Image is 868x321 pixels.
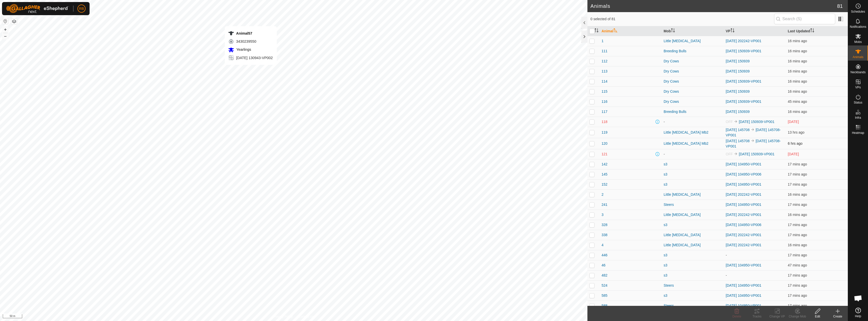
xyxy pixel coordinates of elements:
[726,182,761,186] a: [DATE] 104950-VP001
[855,116,861,119] span: Infra
[788,253,807,257] span: 13 Oct 2025, 1:33 pm
[664,69,722,74] div: Dry Cows
[602,222,607,228] span: 328
[787,314,807,319] div: Change Mob
[228,55,273,61] div: [DATE] 130943-VP002
[788,263,807,267] span: 13 Oct 2025, 1:03 pm
[788,273,807,277] span: 13 Oct 2025, 1:33 pm
[848,306,868,320] a: Help
[788,283,807,287] span: 13 Oct 2025, 1:33 pm
[734,152,738,156] img: to
[602,182,607,187] span: 152
[664,253,722,258] div: s3
[602,242,604,248] span: 4
[602,89,607,94] span: 115
[726,39,761,43] a: [DATE] 202242-VP001
[602,202,607,207] span: 241
[602,232,607,238] span: 338
[602,253,607,258] span: 446
[299,314,314,319] a: Contact Us
[726,110,750,114] a: [DATE] 150939
[788,243,807,247] span: 13 Oct 2025, 1:34 pm
[726,304,761,308] a: [DATE] 104950-VP001
[726,192,761,196] a: [DATE] 202242-VP001
[774,14,835,24] input: Search (S)
[726,273,727,277] app-display-virtual-paddock-transition: -
[726,49,761,53] a: [DATE] 150939-VP001
[828,314,848,319] div: Create
[664,263,722,268] div: s3
[726,128,750,132] a: [DATE] 145708
[788,120,799,124] span: 11 Oct 2025, 4:49 pm
[602,59,607,64] span: 112
[767,314,787,319] div: Change VP
[664,48,722,54] div: Breeding Bulls
[602,119,607,125] span: 118
[788,182,807,186] span: 13 Oct 2025, 1:33 pm
[613,29,617,33] p-sorticon: Activate to sort
[602,303,607,308] span: 588
[2,27,8,33] button: +
[602,48,607,54] span: 111
[6,4,69,13] img: Gallagher Logo
[726,79,761,83] a: [DATE] 150939-VP001
[726,283,761,287] a: [DATE] 104950-VP001
[664,182,722,187] div: s3
[854,101,862,104] span: Status
[788,59,807,63] span: 13 Oct 2025, 1:34 pm
[724,26,786,36] th: VP
[726,172,761,176] a: [DATE] 104950-VP006
[788,223,807,227] span: 13 Oct 2025, 1:33 pm
[788,39,807,43] span: 13 Oct 2025, 1:34 pm
[664,119,722,125] div: -
[788,293,807,298] span: 13 Oct 2025, 1:33 pm
[788,69,807,73] span: 13 Oct 2025, 1:34 pm
[602,130,607,135] span: 119
[837,2,843,10] span: 81
[850,25,866,28] span: Notifications
[664,38,722,44] div: Little [MEDICAL_DATA]
[788,172,807,176] span: 13 Oct 2025, 1:33 pm
[726,253,727,257] app-display-virtual-paddock-transition: -
[664,192,722,197] div: Little [MEDICAL_DATA]
[739,120,774,124] a: [DATE] 150939-VP001
[853,56,863,59] span: Animals
[664,89,722,94] div: Dry Cows
[788,162,807,166] span: 13 Oct 2025, 1:33 pm
[726,139,781,148] a: [DATE] 145708-VP001
[664,109,722,114] div: Breeding Bulls
[664,162,722,167] div: s3
[664,293,722,298] div: s3
[664,242,722,248] div: Little [MEDICAL_DATA]
[664,99,722,104] div: Dry Cows
[788,100,807,104] span: 13 Oct 2025, 1:05 pm
[590,3,837,9] h2: Animals
[602,99,607,104] span: 116
[733,315,741,318] span: Delete
[852,131,864,134] span: Heatmap
[726,213,761,217] a: [DATE] 202242-VP001
[600,26,662,36] th: Animal
[788,141,802,145] span: 13 Oct 2025, 7:34 am
[2,33,8,39] button: –
[602,172,607,177] span: 145
[788,192,807,196] span: 13 Oct 2025, 1:34 pm
[664,141,722,146] div: Little [MEDICAL_DATA] Mb2
[664,232,722,238] div: Little [MEDICAL_DATA]
[79,6,84,11] span: RB
[726,128,781,137] a: [DATE] 145708-VP001
[726,293,761,298] a: [DATE] 104950-VP001
[850,71,865,74] span: Neckbands
[734,119,738,124] img: to
[590,16,774,22] span: 0 selected of 81
[788,152,799,156] span: 11 Oct 2025, 4:45 pm
[855,86,861,89] span: VPs
[810,29,814,33] p-sorticon: Activate to sort
[726,69,750,73] a: [DATE] 150939
[726,100,761,104] a: [DATE] 150939-VP001
[788,304,807,308] span: 13 Oct 2025, 1:33 pm
[228,38,273,44] div: 3430239550
[11,18,17,24] button: Map Layers
[854,40,862,43] span: Mobs
[664,79,722,84] div: Dry Cows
